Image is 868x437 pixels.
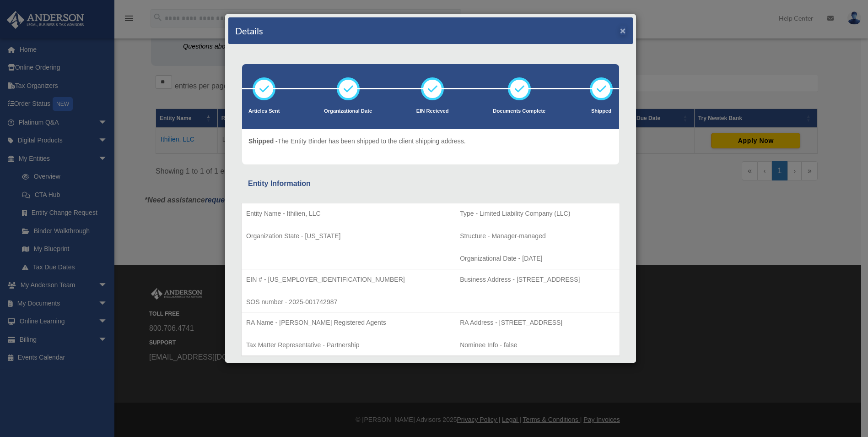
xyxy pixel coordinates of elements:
[248,136,466,147] p: The Entity Binder has been shipped to the client shipping address.
[460,208,615,219] p: Type - Limited Liability Company (LLC)
[246,317,450,328] p: RA Name - [PERSON_NAME] Registered Agents
[246,296,450,308] p: SOS number - 2025-001742987
[246,208,450,219] p: Entity Name - Ithilien, LLC
[460,230,615,242] p: Structure - Manager-managed
[460,339,615,351] p: Nominee Info - false
[620,26,626,35] button: ×
[248,107,280,116] p: Articles Sent
[324,107,372,116] p: Organizational Date
[416,107,449,116] p: EIN Recieved
[246,230,450,242] p: Organization State - [US_STATE]
[493,107,545,116] p: Documents Complete
[460,317,615,328] p: RA Address - [STREET_ADDRESS]
[246,339,450,351] p: Tax Matter Representative - Partnership
[460,274,615,285] p: Business Address - [STREET_ADDRESS]
[246,274,450,285] p: EIN # - [US_EMPLOYER_IDENTIFICATION_NUMBER]
[460,253,615,264] p: Organizational Date - [DATE]
[248,137,278,145] span: Shipped -
[248,177,613,190] div: Entity Information
[235,24,263,37] h4: Details
[590,107,613,116] p: Shipped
